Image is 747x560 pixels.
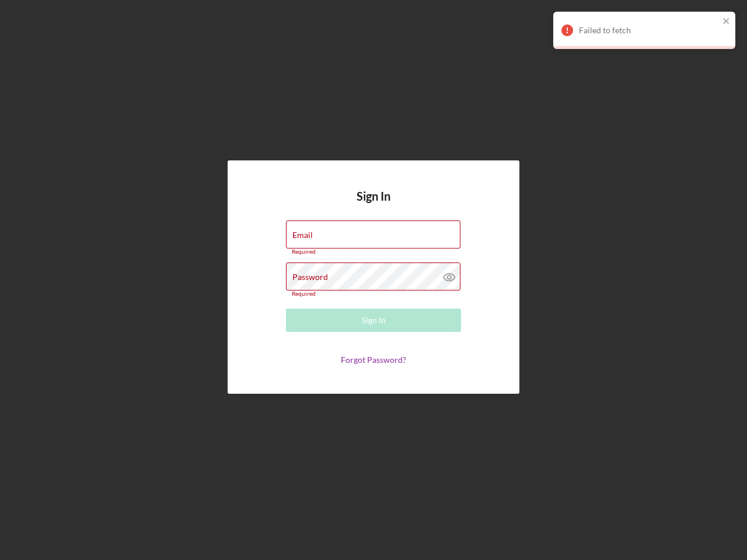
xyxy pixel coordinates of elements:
button: Sign In [286,309,461,332]
div: Required [286,290,461,297]
div: Required [286,249,461,256]
div: Sign In [362,309,386,332]
a: Forgot Password? [341,355,406,365]
button: close [722,16,731,27]
label: Password [292,272,328,282]
h4: Sign In [357,190,390,220]
div: Failed to fetch [579,26,719,35]
label: Email [292,230,313,240]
